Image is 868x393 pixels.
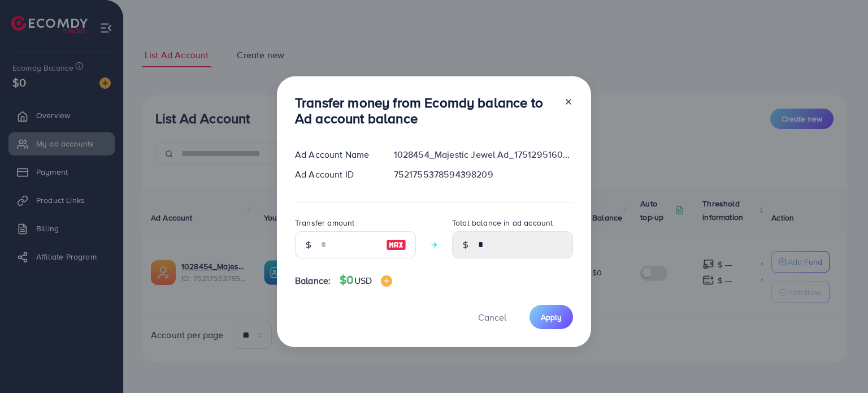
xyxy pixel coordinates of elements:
label: Total balance in ad account [452,217,553,228]
span: Balance: [295,274,331,287]
img: image [381,275,392,287]
span: Apply [541,312,562,323]
h3: Transfer money from Ecomdy balance to Ad account balance [295,94,555,127]
label: Transfer amount [295,217,354,228]
div: 7521755378594398209 [385,168,582,181]
img: image [386,238,406,252]
iframe: Chat [820,342,860,385]
h4: $0 [340,273,392,287]
div: Ad Account ID [286,168,385,181]
button: Cancel [464,305,520,329]
div: 1028454_Majestic Jewel Ad_1751295160283 [385,148,582,161]
button: Apply [530,305,573,329]
div: Ad Account Name [286,148,385,161]
span: Cancel [478,311,506,323]
span: USD [354,274,372,287]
